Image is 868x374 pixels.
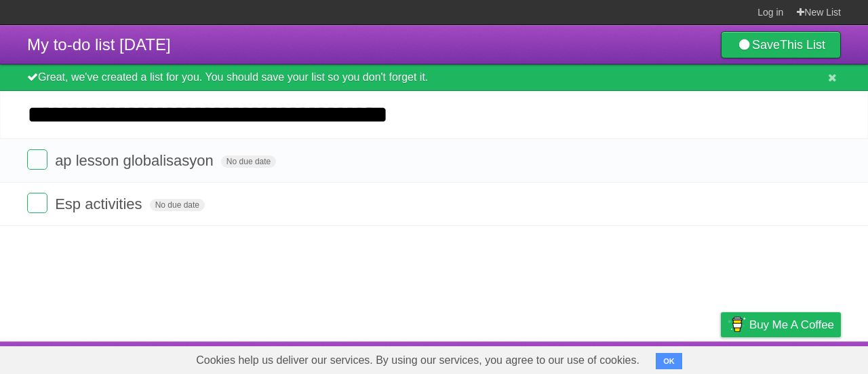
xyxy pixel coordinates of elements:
[585,345,640,371] a: Developers
[55,152,217,169] span: ap lesson globalisasyon
[657,345,687,371] a: Terms
[150,199,205,211] span: No due date
[755,345,841,371] a: Suggest a feature
[728,313,746,336] img: Buy me a coffee
[703,345,738,371] a: Privacy
[27,149,47,170] label: Done
[55,195,145,212] span: Esp activities
[27,35,171,54] span: My to-do list [DATE]
[182,347,653,374] span: Cookies help us deliver our services. By using our services, you agree to our use of cookies.
[656,353,682,369] button: OK
[749,313,834,337] span: Buy me a coffee
[27,193,47,213] label: Done
[540,345,569,371] a: About
[780,38,825,52] b: This List
[721,31,841,58] a: SaveThis List
[721,312,841,337] a: Buy me a coffee
[221,155,276,168] span: No due date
